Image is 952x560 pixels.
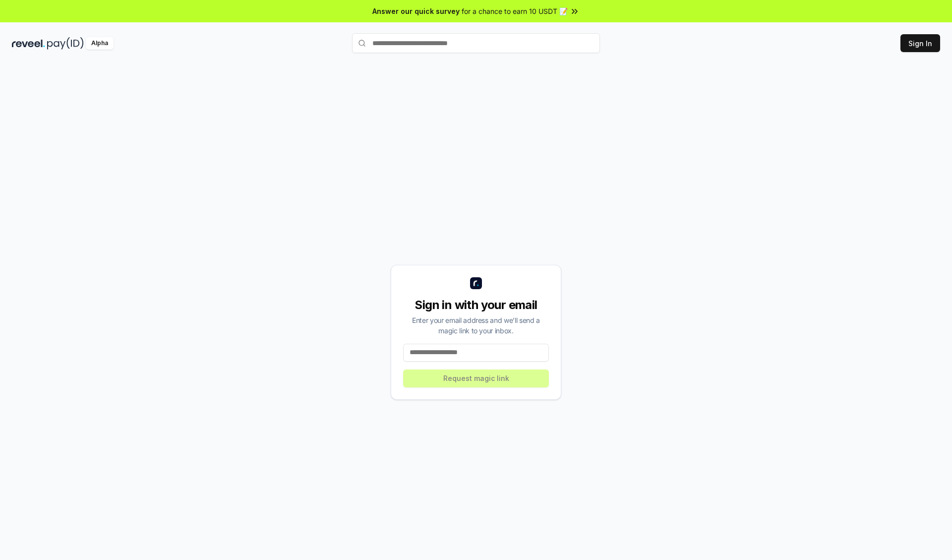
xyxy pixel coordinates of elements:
span: for a chance to earn 10 USDT 📝 [462,6,568,16]
div: Enter your email address and we’ll send a magic link to your inbox. [403,315,549,336]
div: Alpha [86,37,114,50]
button: Sign In [900,34,940,52]
div: Sign in with your email [403,297,549,313]
img: logo_small [470,277,482,289]
span: Answer our quick survey [372,6,460,16]
img: reveel_dark [12,37,45,50]
img: pay_id [47,37,84,50]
